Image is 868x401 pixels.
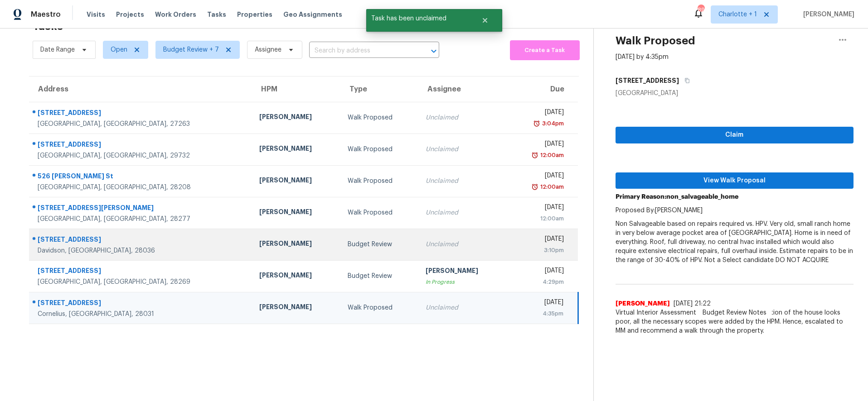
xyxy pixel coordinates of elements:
div: Walk Proposed [348,303,412,312]
h2: Walk Proposed [616,36,695,45]
div: [GEOGRAPHIC_DATA], [GEOGRAPHIC_DATA], 28277 [38,215,245,224]
div: [DATE] [514,234,564,246]
span: View Walk Proposal [623,175,847,186]
button: Copy Address [679,72,691,89]
div: [STREET_ADDRESS] [38,140,245,151]
img: Overdue Alarm Icon [533,119,540,128]
span: Create a Task [514,45,575,56]
div: [PERSON_NAME] [259,112,333,124]
span: [DATE] 21:22 [674,301,711,307]
div: [GEOGRAPHIC_DATA], [GEOGRAPHIC_DATA], 28208 [38,183,245,192]
input: Search by address [309,44,414,58]
span: Assignee [255,45,281,54]
div: [DATE] by 4:35pm [616,53,669,62]
div: [STREET_ADDRESS] [38,266,245,277]
div: [PERSON_NAME] [426,266,499,277]
div: Unclaimed [426,145,499,154]
img: Overdue Alarm Icon [531,151,538,160]
div: Walk Proposed [348,113,412,122]
b: Primary Reason: non_salvageable_home [616,194,738,200]
div: [PERSON_NAME] [259,144,333,155]
div: [PERSON_NAME] [259,239,333,250]
div: [PERSON_NAME] [259,207,333,219]
span: Budget Review Notes [697,308,772,317]
th: Address [29,76,252,102]
div: Budget Review [348,272,412,281]
div: 4:35pm [514,309,563,318]
div: Unclaimed [426,113,499,122]
img: Overdue Alarm Icon [531,182,538,191]
span: Virtual Interior Assessment is completed. The condition of the house looks poor, all the necessar... [616,308,854,335]
span: Work Orders [155,10,196,19]
span: Date Range [40,45,75,54]
span: Budget Review + 7 [163,45,219,54]
th: Due [507,76,578,102]
div: [DATE] [514,266,564,277]
th: Assignee [418,76,507,102]
span: Claim [623,129,847,141]
p: Non Salvageable based on repairs required vs. HPV. Very old, small ranch home in very below avera... [616,220,854,265]
span: Open [111,45,127,54]
div: [GEOGRAPHIC_DATA], [GEOGRAPHIC_DATA], 27263 [38,119,245,129]
div: [PERSON_NAME] [259,302,333,314]
div: [DATE] [514,108,564,119]
div: 12:00am [514,214,564,223]
div: [GEOGRAPHIC_DATA], [GEOGRAPHIC_DATA], 29732 [38,151,245,160]
div: 526 [PERSON_NAME] St [38,172,245,183]
div: Unclaimed [426,177,499,186]
button: Create a Task [510,40,579,60]
div: 12:00am [538,151,564,160]
span: Task has been unclaimed [366,9,470,28]
div: [DATE] [514,203,564,214]
div: [STREET_ADDRESS] [38,235,245,246]
button: Open [427,45,440,57]
th: HPM [252,76,340,102]
div: [GEOGRAPHIC_DATA] [616,89,854,98]
div: [PERSON_NAME] [259,271,333,282]
h2: Tasks [33,22,63,31]
span: [PERSON_NAME] [616,299,670,308]
button: Claim [616,127,854,143]
span: Properties [237,10,272,19]
div: Unclaimed [426,303,499,312]
span: Tasks [207,11,226,18]
div: Cornelius, [GEOGRAPHIC_DATA], 28031 [38,310,245,319]
span: Visits [87,10,105,19]
div: [STREET_ADDRESS][PERSON_NAME] [38,203,245,215]
div: [GEOGRAPHIC_DATA], [GEOGRAPHIC_DATA], 28269 [38,277,245,286]
span: Geo Assignments [283,10,342,19]
span: Maestro [31,10,61,19]
div: Davidson, [GEOGRAPHIC_DATA], 28036 [38,246,245,255]
div: 3:04pm [540,119,564,128]
span: Charlotte + 1 [718,10,757,19]
div: Unclaimed [426,240,499,249]
div: [PERSON_NAME] [259,176,333,187]
span: Projects [116,10,144,19]
div: 3:10pm [514,246,564,255]
h5: [STREET_ADDRESS] [616,76,679,85]
span: [PERSON_NAME] [800,10,854,19]
button: View Walk Proposal [616,172,854,189]
div: [STREET_ADDRESS] [38,108,245,119]
div: Walk Proposed [348,145,412,154]
div: Budget Review [348,240,412,249]
div: In Progress [426,277,499,286]
div: [STREET_ADDRESS] [38,298,245,310]
div: 4:29pm [514,277,564,286]
div: Walk Proposed [348,208,412,217]
div: 89 [698,5,704,14]
div: [DATE] [514,171,564,182]
div: [DATE] [514,139,564,151]
div: Unclaimed [426,208,499,217]
th: Type [340,76,419,102]
div: [DATE] [514,298,563,309]
div: Walk Proposed [348,177,412,186]
p: Proposed By: [PERSON_NAME] [616,206,854,215]
button: Close [470,11,500,29]
div: 12:00am [538,182,564,191]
